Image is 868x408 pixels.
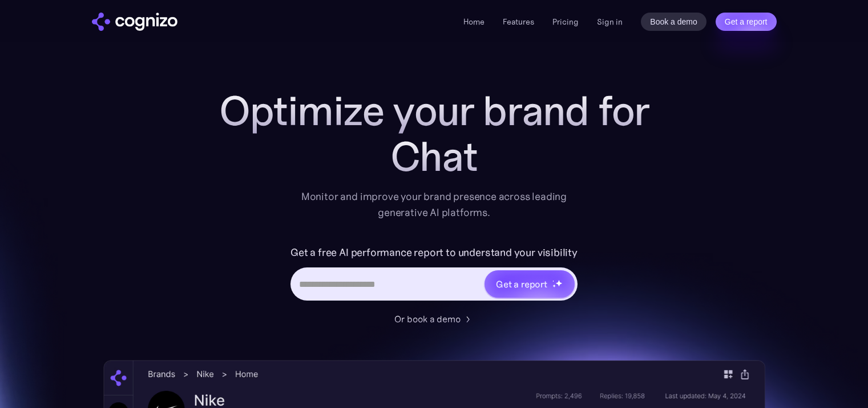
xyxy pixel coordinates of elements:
img: star [555,279,563,287]
img: star [552,280,554,282]
a: Get a reportstarstarstar [483,269,576,299]
div: Monitor and improve your brand presence across leading generative AI platforms. [294,189,575,221]
label: Get a free AI performance report to understand your visibility [290,243,578,262]
a: Home [463,17,485,27]
a: Or book a demo [394,312,474,326]
a: home [92,13,177,31]
a: Pricing [552,17,579,27]
a: Book a demo [641,13,706,31]
img: cognizo logo [92,13,177,31]
div: Chat [206,134,663,179]
img: star [552,284,556,288]
a: Features [503,17,534,27]
div: Or book a demo [394,312,461,326]
div: Get a report [496,277,547,291]
form: Hero URL Input Form [290,243,578,306]
a: Sign in [597,15,623,29]
a: Get a report [716,13,777,31]
h1: Optimize your brand for [206,88,663,134]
